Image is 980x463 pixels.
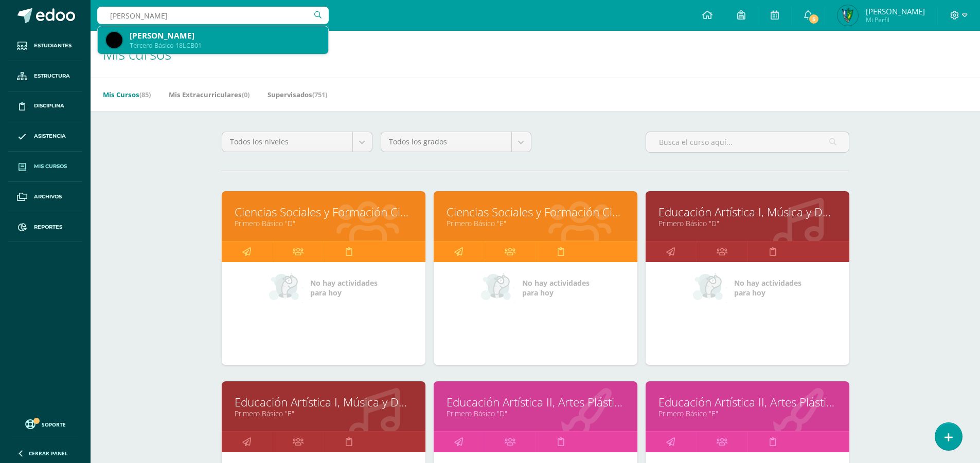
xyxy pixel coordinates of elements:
span: 5 [808,13,819,25]
a: Ciencias Sociales y Formación Ciudadana e Interculturalidad [447,204,625,220]
a: Disciplina [8,91,82,122]
a: Primero Básico "E" [658,409,836,418]
a: Asistencia [8,121,82,152]
img: no_activities_small.png [693,272,727,303]
span: Todos los grados [389,132,504,152]
img: no_activities_small.png [481,272,515,303]
a: Primero Básico "E" [447,218,625,228]
span: No hay actividades para hoy [522,278,590,298]
img: 2f046f4523e7552fc62f74ed53b3d6b1.png [106,32,122,48]
a: Archivos [8,182,82,212]
span: Asistencia [34,132,66,140]
a: Estructura [8,61,82,91]
a: Primero Básico "E" [235,409,413,418]
a: Mis cursos [8,152,82,182]
span: Disciplina [34,102,64,110]
a: Educación Artística II, Artes Plásticas [658,394,836,410]
a: Todos los niveles [222,132,372,152]
span: [PERSON_NAME] [866,6,925,16]
img: no_activities_small.png [269,272,303,303]
span: Todos los niveles [230,132,345,152]
span: (751) [312,90,327,99]
span: Archivos [34,193,62,201]
a: Mis Extracurriculares(0) [169,86,250,103]
a: Estudiantes [8,31,82,61]
a: Mis Cursos(85) [103,86,151,103]
a: Educación Artística I, Música y Danza [658,204,836,220]
a: Primero Básico "D" [447,409,625,418]
span: Soporte [42,421,66,428]
a: Reportes [8,212,82,243]
a: Primero Básico "D" [658,218,836,228]
a: Todos los grados [381,132,531,152]
span: Estudiantes [34,42,72,50]
span: (0) [242,90,250,99]
a: Primero Básico "D" [235,218,413,228]
span: Estructura [34,72,70,80]
span: Reportes [34,223,62,231]
input: Busca el curso aquí... [646,132,849,152]
span: No hay actividades para hoy [310,278,378,298]
a: Educación Artística I, Música y Danza [235,394,413,410]
a: Soporte [12,417,78,431]
a: Educación Artística II, Artes Plásticas [447,394,625,410]
input: Busca un usuario... [97,7,329,24]
img: 1b281a8218983e455f0ded11b96ffc56.png [838,5,858,26]
a: Supervisados(751) [268,86,327,103]
a: Ciencias Sociales y Formación Ciudadana e Interculturalidad [235,204,413,220]
div: Tercero Básico 18LCB01 [130,41,320,50]
span: No hay actividades para hoy [734,278,801,298]
div: [PERSON_NAME] [130,30,320,41]
span: Cerrar panel [29,450,68,457]
span: Mi Perfil [866,15,925,24]
span: Mis cursos [34,162,67,171]
span: (85) [139,90,151,99]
